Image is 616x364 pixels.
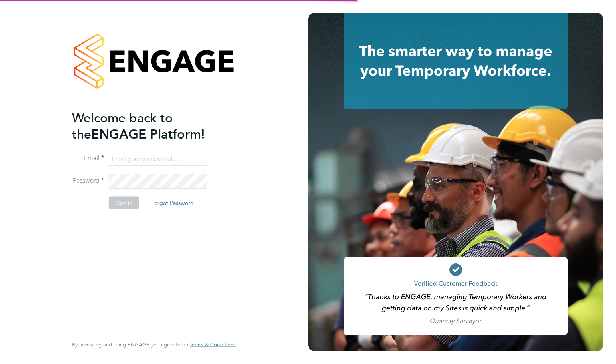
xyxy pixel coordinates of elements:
[72,341,236,348] span: By accessing and using ENGAGE you agree to our
[72,154,104,163] label: Email
[72,109,228,142] h2: ENGAGE Platform!
[190,342,236,348] a: Terms & Conditions
[109,197,139,209] button: Sign In
[190,341,236,348] span: Terms & Conditions
[109,152,207,166] input: Enter your work email...
[72,177,104,185] label: Password
[145,197,200,209] button: Forgot Password
[72,110,173,142] span: Welcome back to the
